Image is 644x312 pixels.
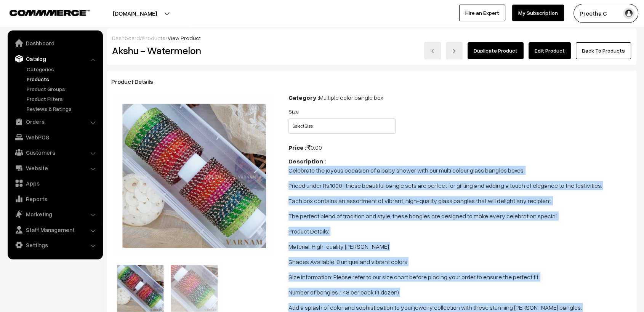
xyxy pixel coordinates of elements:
[512,5,564,21] a: My Subscription
[25,65,100,73] a: Categories
[10,146,100,159] a: Customers
[529,42,571,59] a: Edit Product
[10,161,100,175] a: Website
[86,4,184,23] button: [DOMAIN_NAME]
[288,157,326,165] b: Description :
[468,42,524,59] a: Duplicate Product
[10,238,100,252] a: Settings
[623,8,634,19] img: user
[25,85,100,93] a: Product Groups
[10,223,100,237] a: Staff Management
[10,176,100,190] a: Apps
[288,166,632,175] p: Celebrate the joyous occasion of a baby shower with our multi colour glass bangles boxes.
[10,52,100,66] a: Catalog
[288,107,299,115] label: Size
[288,196,632,205] p: Each box contains an assortment of vibrant, high-quality glass bangles that will delight any reci...
[288,257,632,266] p: Shades Available: 8 unique and vibrant colors
[452,49,457,53] img: right-arrow.png
[25,95,100,103] a: Product Filters
[25,105,100,113] a: Reviews & Ratings
[288,211,632,221] p: The perfect blend of tradition and style, these bangles are designed to make every celebration sp...
[288,144,306,151] b: Price :
[288,181,632,190] p: Priced under Rs.1000 , these beautiful bangle sets are perfect for gifting and adding a touch of ...
[430,49,435,53] img: left-arrow.png
[10,10,90,16] img: COMMMERCE
[288,288,632,297] p: Number of bangles .: 48 per pack (4 dozen)
[288,93,632,102] div: Multiple color bangle box
[111,78,162,85] span: Product Details
[459,5,505,21] a: Hire an Expert
[112,35,140,41] a: Dashboard
[112,34,631,42] div: / /
[10,192,100,206] a: Reports
[142,35,165,41] a: Products
[10,36,100,50] a: Dashboard
[288,227,632,236] p: Product Details:
[10,115,100,128] a: Orders
[114,96,274,256] img: 172535568059581.jpg
[168,35,201,41] span: View Product
[288,94,319,101] b: Category :
[574,4,638,23] button: Preetha C
[288,303,632,312] p: Add a splash of color and sophistication to your jewelry collection with these stunning [PERSON_N...
[274,96,434,256] img: 1725355684208211.jpg
[288,143,632,152] div: 0.00
[25,75,100,83] a: Products
[10,130,100,144] a: WebPOS
[576,42,631,59] a: Back To Products
[288,272,632,282] p: Size Information: Please refer to our size chart before placing your order to ensure the perfect ...
[112,45,277,56] h2: Akshu - Watermelon
[10,8,76,17] a: COMMMERCE
[10,207,100,221] a: Marketing
[288,242,632,251] p: Material: High-quality [PERSON_NAME]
